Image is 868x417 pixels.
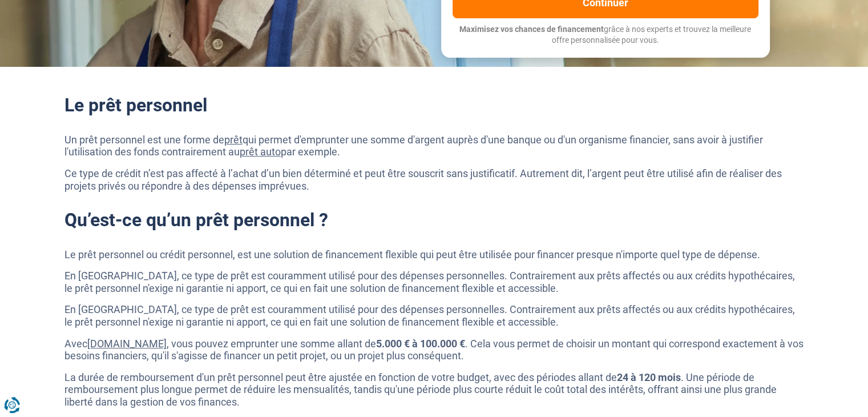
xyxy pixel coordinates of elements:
h2: Le prêt personnel [64,94,804,116]
p: grâce à nos experts et trouvez la meilleure offre personnalisée pour vous. [453,24,758,46]
p: La durée de remboursement d'un prêt personnel peut être ajustée en fonction de votre budget, avec... [64,371,804,408]
h2: Qu’est-ce qu’un prêt personnel ? [64,209,804,231]
p: Un prêt personnel est une forme de qui permet d'emprunter une somme d'argent auprès d'une banque ... [64,134,804,158]
p: En [GEOGRAPHIC_DATA], ce type de prêt est couramment utilisé pour des dépenses personnelles. Cont... [64,303,804,328]
p: Ce type de crédit n’est pas affecté à l’achat d’un bien déterminé et peut être souscrit sans just... [64,167,804,192]
strong: 5.000 € à 100.000 € [376,338,465,350]
p: Avec , vous pouvez emprunter une somme allant de . Cela vous permet de choisir un montant qui cor... [64,338,804,362]
span: Maximisez vos chances de financement [459,25,604,34]
strong: 24 à 120 mois [617,371,681,383]
p: Le prêt personnel ou crédit personnel, est une solution de financement flexible qui peut être uti... [64,248,804,261]
a: prêt auto [240,146,281,158]
a: prêt [224,134,243,146]
a: [DOMAIN_NAME] [87,338,167,350]
p: En [GEOGRAPHIC_DATA], ce type de prêt est couramment utilisé pour des dépenses personnelles. Cont... [64,270,804,294]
